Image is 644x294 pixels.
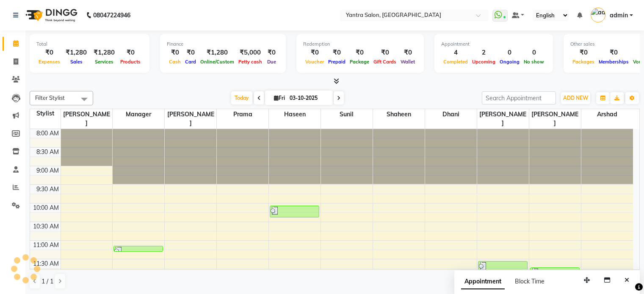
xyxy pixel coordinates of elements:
span: Fri [272,95,287,101]
div: Redemption [303,41,417,48]
div: ₹5,000 [236,48,264,58]
div: [PERSON_NAME] HDFC Life Insurance, TK01, 10:05 AM-10:25 AM, [PERSON_NAME] Trim [270,206,319,217]
span: Online/Custom [198,59,236,65]
span: Today [231,91,252,104]
div: Finance [167,41,279,48]
div: ₹0 [264,48,279,58]
div: Stylist [30,109,61,118]
div: 0 [522,48,546,58]
button: ADD NEW [561,92,590,104]
span: Products [118,59,143,65]
span: Voucher [303,59,326,65]
span: Filter Stylist [35,94,65,101]
div: 11:30 AM [31,259,61,268]
span: Prama [217,109,268,120]
span: admin [610,11,628,20]
span: Prepaid [326,59,348,65]
div: ₹0 [570,48,597,58]
input: Search Appointment [482,91,556,104]
div: 10:00 AM [31,203,61,212]
div: ₹0 [371,48,398,58]
span: Memberships [597,59,631,65]
div: ₹0 [348,48,371,58]
span: Arshad [581,109,633,120]
span: Dhani [425,109,477,120]
input: 2025-10-03 [287,92,329,104]
div: ₹0 [303,48,326,58]
div: ₹0 [183,48,198,58]
span: Cash [167,59,183,65]
div: ₹0 [118,48,143,58]
span: Package [348,59,371,65]
span: Wallet [398,59,417,65]
span: Shaheen [373,109,425,120]
img: admin [591,8,605,22]
div: [PERSON_NAME], TK02, 11:10 AM-11:11 AM, Pro Misc [114,246,163,251]
span: No show [522,59,546,65]
div: Appointment [441,41,546,48]
b: 08047224946 [93,3,130,27]
span: Gift Cards [371,59,398,65]
div: 0 [498,48,522,58]
div: 4 [441,48,470,58]
div: 8:30 AM [35,148,61,157]
img: logo [22,3,80,27]
span: Manager [113,109,164,120]
span: Upcoming [470,59,498,65]
span: Block Time [515,278,544,285]
span: [PERSON_NAME] [165,109,216,129]
span: Completed [441,59,470,65]
div: ₹1,280 [62,48,90,58]
div: [PERSON_NAME], TK04, 11:35 AM-12:05 PM, Hair Cut - Kids [478,261,527,279]
span: Sunil [321,109,373,120]
div: 9:30 AM [35,185,61,194]
span: Petty cash [236,59,264,65]
div: Total [36,41,143,48]
div: ₹0 [597,48,631,58]
div: [PERSON_NAME], TK05, 11:45 AM-12:30 PM, Hair Cut - [DEMOGRAPHIC_DATA] [531,268,579,294]
span: Due [265,59,278,65]
div: ₹0 [167,48,183,58]
div: ₹1,280 [90,48,118,58]
span: Appointment [461,274,505,289]
div: 10:30 AM [31,222,61,231]
span: Packages [570,59,597,65]
div: ₹0 [398,48,417,58]
div: ₹0 [36,48,62,58]
div: 11:00 AM [31,241,61,250]
div: 2 [470,48,498,58]
span: Sales [68,59,85,65]
div: 9:00 AM [35,166,61,175]
span: Ongoing [498,59,522,65]
span: [PERSON_NAME] [477,109,529,129]
span: [PERSON_NAME] [529,109,581,129]
span: [PERSON_NAME] [61,109,113,129]
div: ₹0 [326,48,348,58]
span: Card [183,59,198,65]
span: Haseen [269,109,321,120]
span: Services [93,59,116,65]
div: ₹1,280 [198,48,236,58]
span: ADD NEW [563,95,588,101]
div: 8:00 AM [35,129,61,138]
button: Close [621,274,633,287]
span: 1 / 1 [41,277,53,286]
span: Expenses [36,59,62,65]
